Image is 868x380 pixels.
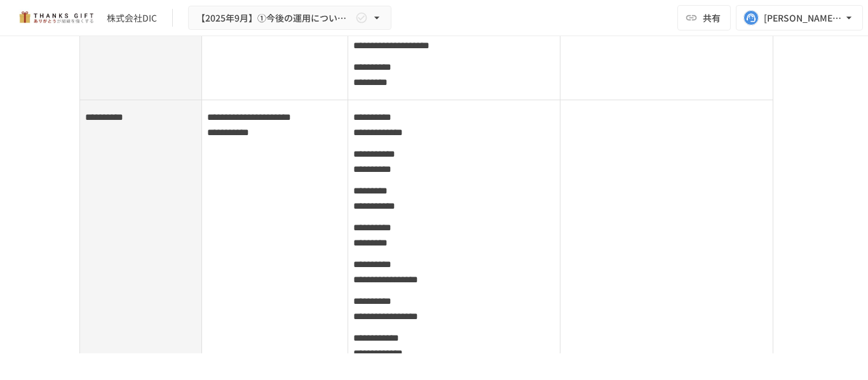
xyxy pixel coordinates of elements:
span: 共有 [703,11,721,25]
button: 【2025年9月】①今後の運用についてのご案内/THANKS GIFTキックオフMTG [188,6,391,30]
div: 株式会社DIC [107,11,157,25]
img: mMP1OxWUAhQbsRWCurg7vIHe5HqDpP7qZo7fRoNLXQh [15,8,97,28]
button: [PERSON_NAME][EMAIL_ADDRESS][DOMAIN_NAME] [736,5,863,30]
button: 共有 [677,5,731,30]
span: 【2025年9月】①今後の運用についてのご案内/THANKS GIFTキックオフMTG [196,10,353,26]
div: [PERSON_NAME][EMAIL_ADDRESS][DOMAIN_NAME] [764,10,843,26]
